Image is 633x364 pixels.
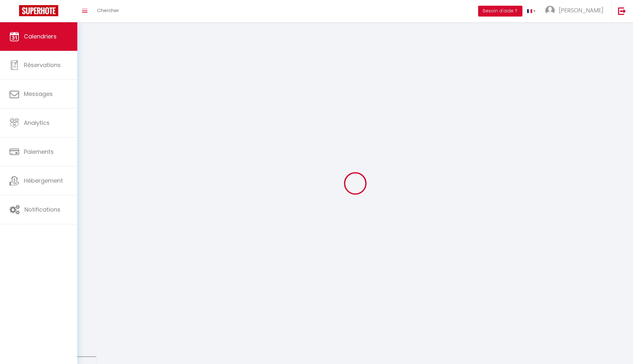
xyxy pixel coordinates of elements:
[24,90,53,98] span: Messages
[24,206,60,213] span: Notifications
[97,7,119,14] span: Chercher
[618,7,626,15] img: logout
[478,6,522,17] button: Besoin d'aide ?
[19,5,58,16] img: Super Booking
[24,148,54,156] span: Paiements
[559,6,603,14] span: [PERSON_NAME]
[24,61,61,69] span: Réservations
[545,6,555,15] img: ...
[24,32,57,40] span: Calendriers
[24,119,50,127] span: Analytics
[24,177,63,185] span: Hébergement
